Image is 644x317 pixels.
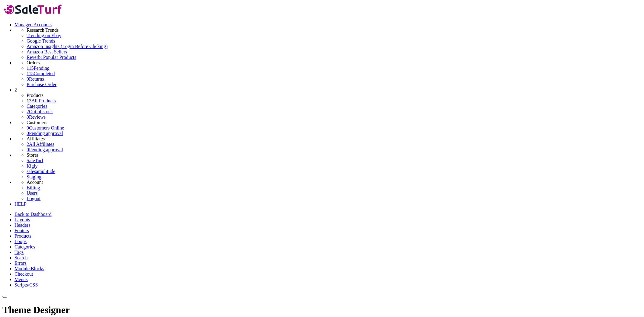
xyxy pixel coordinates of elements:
li: Account [27,180,642,185]
a: Kigly [27,163,37,168]
a: Categories [14,244,35,249]
a: Managed Accounts [14,22,52,27]
span: 9 [27,125,29,130]
a: Amazon Best Sellers [27,49,642,55]
a: Billing [27,185,40,190]
span: 115 [27,71,34,76]
a: salesamplitude [27,169,55,174]
a: 0Pending approval [27,131,63,136]
h1: Theme Designer [2,304,642,315]
img: SaleTurf [2,2,64,16]
a: 2All Affiliates [27,142,54,147]
li: Affiliates [27,136,642,142]
a: Back to Dashboard [14,212,52,217]
span: 2 [27,109,29,114]
a: Search [14,255,28,260]
a: Purchase Order [27,82,56,87]
a: 115Pending [27,66,642,71]
a: Users [27,191,37,196]
a: HELP [14,201,27,207]
a: Products [14,233,31,239]
a: 0Reviews [27,114,46,120]
a: Menus [14,277,28,282]
a: Module Blocks [14,266,44,271]
a: Errors [14,261,27,266]
a: Headers [14,223,30,228]
a: Categories [27,104,47,109]
a: Google Trends [27,38,642,44]
a: Trending on Ebay [27,33,642,38]
span: 2 [14,87,17,92]
span: 0 [27,76,29,82]
li: Products [27,93,642,98]
a: Layouts [14,217,30,222]
a: Reverb: Popular Products [27,55,642,60]
span: 0 [27,114,29,120]
span: 2 [27,142,29,147]
li: Stores [27,152,642,158]
a: 115Completed [27,71,55,76]
a: 0Pending approval [27,147,63,152]
li: Research Trends [27,27,642,33]
a: 9Customers Online [27,125,64,130]
span: 0 [27,131,29,136]
span: 115 [27,66,34,71]
a: Amazon Insights (Login Before Clicking) [27,44,642,49]
a: Loops [14,239,27,244]
a: 0Returns [27,76,44,82]
a: Logout [27,196,40,201]
a: 2Out of stock [27,109,53,114]
a: Staging [27,174,41,179]
a: SaleTurf [27,158,43,163]
a: Scripts/CSS [14,282,38,287]
a: 13All Products [27,98,56,103]
li: Orders [27,60,642,66]
span: 0 [27,147,29,152]
a: Checkout [14,271,33,277]
a: Tags [14,250,24,255]
span: 13 [27,98,31,103]
li: Customers [27,120,642,125]
a: Footers [14,228,29,233]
